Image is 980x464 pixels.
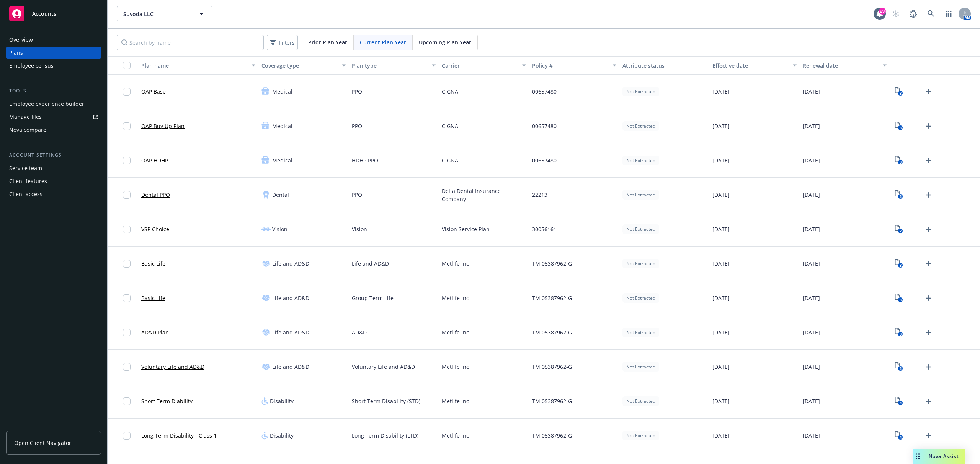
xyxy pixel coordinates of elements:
span: Disability [270,432,294,440]
div: Attribute status [622,62,707,70]
a: Report a Bug [906,6,921,21]
a: Upload Plan Documents [923,120,935,132]
span: Prior Plan Year [308,38,347,46]
span: Metlife Inc [442,328,469,336]
div: Not Extracted [622,362,659,372]
div: Not Extracted [622,431,659,440]
div: Plan type [352,62,428,70]
span: Metlife Inc [442,432,469,440]
span: Group Term Life [352,294,394,302]
div: Client features [9,175,47,187]
span: Dental [272,191,289,199]
span: [DATE] [712,363,730,371]
span: [DATE] [803,88,820,96]
button: Effective date [709,56,800,75]
span: Filters [268,37,296,48]
span: [DATE] [803,328,820,336]
span: 00657480 [532,122,557,130]
text: 4 [899,435,901,440]
span: [DATE] [803,397,820,405]
div: Not Extracted [622,121,659,131]
a: Basic Life [141,260,165,268]
div: Not Extracted [622,328,659,337]
button: Renewal date [800,56,890,75]
a: Upload Plan Documents [923,154,935,167]
a: View Plan Documents [893,292,905,304]
div: Manage files [9,111,42,123]
span: Life and AD&D [272,363,309,371]
text: 2 [899,229,901,234]
span: Life and AD&D [272,260,309,268]
span: Life and AD&D [272,294,309,302]
button: Plan type [349,56,439,75]
span: [DATE] [803,363,820,371]
a: Upload Plan Documents [923,292,935,304]
a: View Plan Documents [893,189,905,201]
div: Not Extracted [622,156,659,165]
span: HDHP PPO [352,156,378,164]
a: View Plan Documents [893,395,905,407]
a: Upload Plan Documents [923,395,935,407]
span: CIGNA [442,88,458,96]
span: Accounts [32,11,56,17]
span: [DATE] [712,397,730,405]
span: TM 05387962-G [532,432,572,440]
span: Medical [272,156,292,164]
span: [DATE] [712,122,730,130]
span: Metlife Inc [442,397,469,405]
a: Upload Plan Documents [923,361,935,373]
div: Drag to move [913,449,923,464]
span: Life and AD&D [272,328,309,336]
span: Delta Dental Insurance Company [442,187,526,203]
div: Overview [9,34,33,46]
input: Search by name [117,35,264,50]
span: PPO [352,88,362,96]
span: Vision Service Plan [442,225,490,233]
span: TM 05387962-G [532,363,572,371]
a: Dental PPO [141,191,170,199]
span: TM 05387962-G [532,328,572,336]
text: 3 [899,91,901,96]
span: Medical [272,122,292,130]
text: 2 [899,366,901,371]
button: Carrier [439,56,529,75]
a: Upload Plan Documents [923,326,935,339]
input: Toggle Row Selected [123,226,131,233]
div: Carrier [442,62,518,70]
div: Tools [6,87,101,95]
a: Client access [6,188,101,200]
a: Start snowing [888,6,903,21]
div: Account settings [6,151,101,159]
span: Metlife Inc [442,260,469,268]
span: [DATE] [803,260,820,268]
text: 4 [899,401,901,406]
span: TM 05387962-G [532,397,572,405]
a: Client features [6,175,101,187]
button: Policy # [529,56,619,75]
span: [DATE] [712,260,730,268]
a: View Plan Documents [893,361,905,373]
input: Toggle Row Selected [123,363,131,371]
a: OAP HDHP [141,156,168,164]
span: 00657480 [532,88,557,96]
span: Long Term Disability (LTD) [352,432,418,440]
span: PPO [352,191,362,199]
span: TM 05387962-G [532,294,572,302]
span: [DATE] [712,88,730,96]
input: Toggle Row Selected [123,122,131,130]
span: TM 05387962-G [532,260,572,268]
span: 30056161 [532,225,557,233]
input: Toggle Row Selected [123,157,131,164]
a: VSP Choice [141,225,169,233]
a: OAP Buy Up Plan [141,122,185,130]
a: Service team [6,162,101,174]
a: Accounts [6,3,101,24]
input: Toggle Row Selected [123,329,131,336]
text: 3 [899,297,901,302]
span: [DATE] [803,156,820,164]
div: Client access [9,188,42,200]
input: Select all [123,62,131,69]
button: Suvoda LLC [117,6,212,21]
a: Upload Plan Documents [923,258,935,270]
div: Not Extracted [622,87,659,96]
